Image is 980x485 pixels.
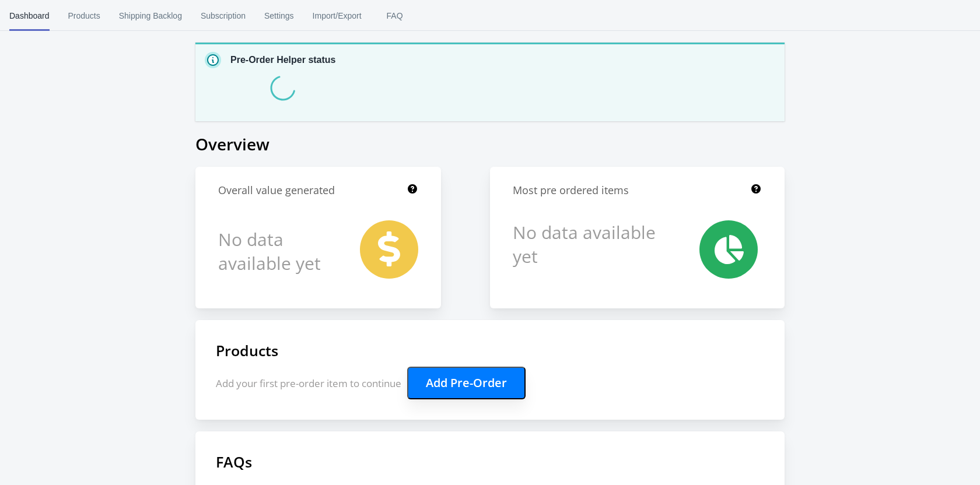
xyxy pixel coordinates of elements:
span: FAQ [380,1,409,31]
p: Pre-Order Helper status [230,53,336,67]
h1: Most pre ordered items [513,183,629,198]
h1: Overview [195,133,785,155]
h1: Products [216,340,764,360]
span: Products [68,1,100,31]
span: Settings [264,1,294,31]
span: Dashboard [9,1,50,31]
h1: No data available yet [218,220,335,282]
span: Import/Export [313,1,362,31]
h1: No data available yet [513,220,658,268]
span: Shipping Backlog [119,1,182,31]
h1: Overall value generated [218,183,335,198]
span: Subscription [201,1,246,31]
button: Add Pre-Order [407,367,526,399]
p: Add your first pre-order item to continue [216,367,764,399]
